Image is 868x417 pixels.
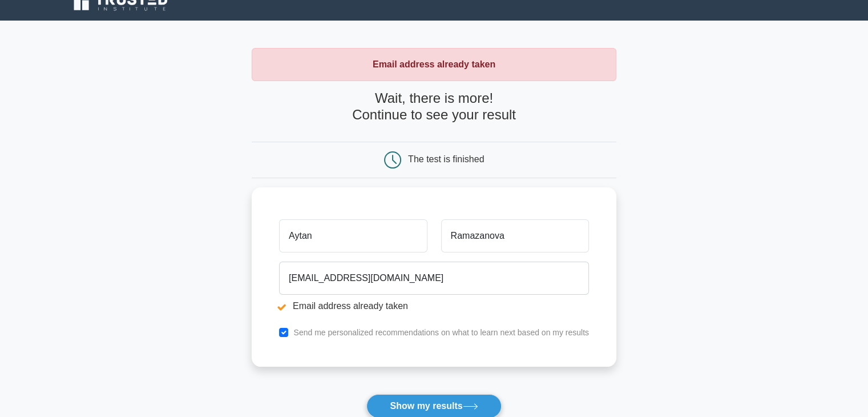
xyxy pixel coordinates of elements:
[279,299,589,313] li: Email address already taken
[441,219,589,252] input: Last name
[279,262,589,295] input: Email
[279,219,427,252] input: First name
[252,90,616,123] h4: Wait, there is more! Continue to see your result
[373,59,495,69] strong: Email address already taken
[408,154,484,164] div: The test is finished
[293,328,589,337] label: Send me personalized recommendations on what to learn next based on my results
